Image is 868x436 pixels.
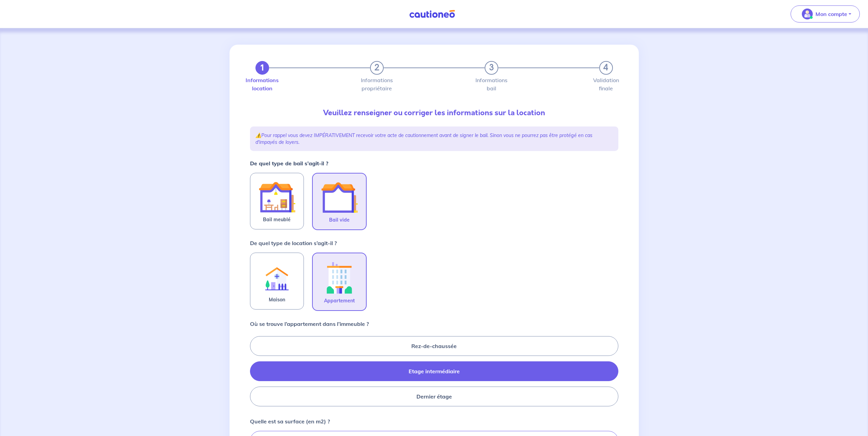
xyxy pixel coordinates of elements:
[329,216,350,224] span: Bail vide
[802,9,813,19] img: illu_account_valid_menu.svg
[485,77,498,91] label: Informations bail
[815,10,847,18] p: Mon compte
[263,215,291,224] span: Bail meublé
[599,77,613,91] label: Validation finale
[321,259,358,297] img: illu_apartment.svg
[250,107,618,118] p: Veuillez renseigner ou corriger les informations sur la location
[250,387,618,406] label: Dernier étage
[321,179,358,216] img: illu_empty_lease.svg
[250,320,369,328] p: Où se trouve l’appartement dans l’immeuble ?
[250,361,618,381] label: Etage intermédiaire
[255,61,269,75] button: 1
[250,336,618,356] label: Rez-de-chaussée
[407,10,458,18] img: Cautioneo
[324,297,355,305] span: Appartement
[259,179,295,215] img: illu_furnished_lease.svg
[250,239,337,247] p: De quel type de location s’agit-il ?
[259,258,295,296] img: illu_rent.svg
[255,132,592,145] em: Pour rappel vous devez IMPÉRATIVEMENT recevoir votre acte de cautionnement avant de signer le bai...
[255,77,269,91] label: Informations location
[250,160,328,167] strong: De quel type de bail s’agit-il ?
[370,77,384,91] label: Informations propriétaire
[250,417,330,425] p: Quelle est sa surface (en m2) ?
[791,5,860,22] button: illu_account_valid_menu.svgMon compte
[255,132,613,146] p: ⚠️
[269,296,285,304] span: Maison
